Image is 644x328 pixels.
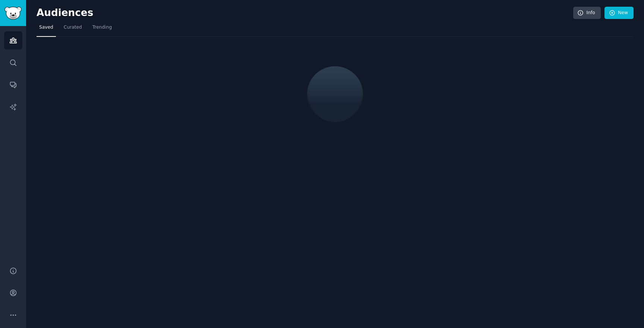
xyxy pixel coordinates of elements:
[37,22,56,37] a: Saved
[39,24,53,31] span: Saved
[64,24,82,31] span: Curated
[90,22,114,37] a: Trending
[92,24,112,31] span: Trending
[61,22,85,37] a: Curated
[604,7,634,19] a: New
[37,7,573,19] h2: Audiences
[573,7,601,19] a: Info
[4,7,22,20] img: GummySearch logo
